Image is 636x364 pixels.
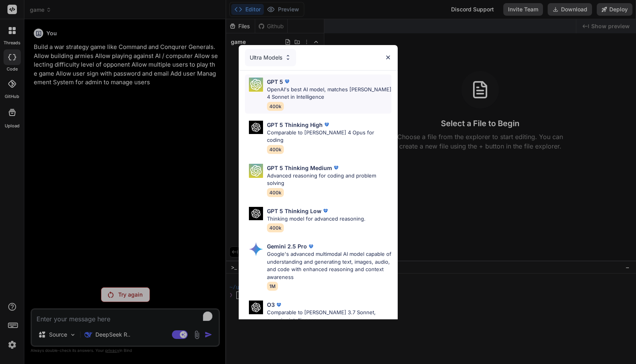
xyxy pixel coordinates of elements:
p: Google's advanced multimodal AI model capable of understanding and generating text, images, audio... [267,250,391,281]
img: Pick Models [249,164,263,178]
p: GPT 5 Thinking Medium [267,164,332,172]
span: 400k [267,188,284,197]
span: 1M [267,282,278,291]
img: premium [283,78,291,85]
img: close [385,54,391,61]
img: Pick Models [249,242,263,256]
img: premium [275,301,283,309]
img: Pick Models [285,54,291,61]
img: Pick Models [249,78,263,92]
p: Comparable to [PERSON_NAME] 3.7 Sonnet, superior intelligence [267,309,391,324]
p: Comparable to [PERSON_NAME] 4 Opus for coding [267,129,391,144]
div: Ultra Models [245,49,296,66]
img: Pick Models [249,207,263,221]
p: GPT 5 Thinking Low [267,207,322,215]
p: OpenAI's best AI model, matches [PERSON_NAME] 4 Sonnet in Intelligence [267,86,391,101]
p: GPT 5 Thinking High [267,121,323,129]
img: Pick Models [249,301,263,314]
p: GPT 5 [267,78,283,86]
img: premium [332,164,340,172]
img: premium [307,243,315,250]
p: Gemini 2.5 Pro [267,242,307,250]
p: O3 [267,301,275,309]
img: premium [322,207,329,215]
img: premium [323,121,331,129]
p: Advanced reasoning for coding and problem solving [267,172,391,187]
span: 400k [267,145,284,154]
span: 400k [267,223,284,232]
img: Pick Models [249,121,263,134]
span: 400k [267,102,284,111]
p: Thinking model for advanced reasoning. [267,215,366,223]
